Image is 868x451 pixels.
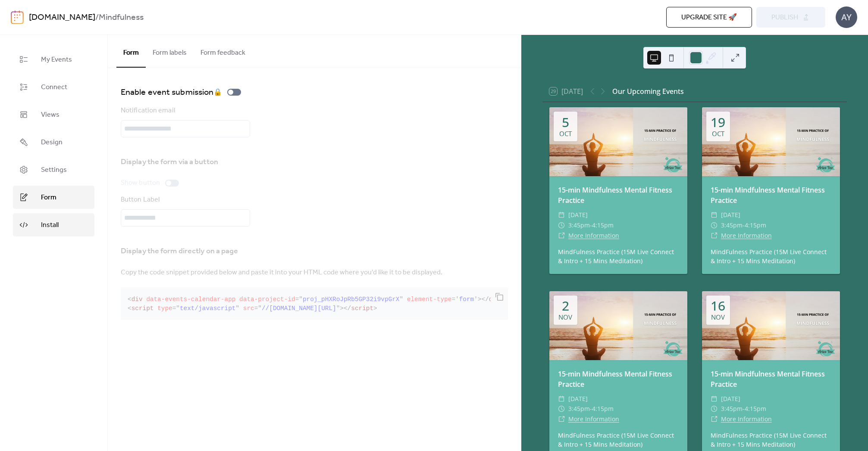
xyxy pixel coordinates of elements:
[13,213,94,236] a: Install
[558,394,565,404] div: ​
[13,75,94,99] a: Connect
[721,404,743,414] span: 3:45pm
[711,369,825,389] a: 15-min Mindfulness Mental Fitness Practice
[549,247,687,265] div: MindFulness Practice (15M Live Connect & Intro + 15 Mins Meditation)
[558,230,565,241] div: ​
[711,185,825,205] a: 15-min Mindfulness Mental Fitness Practice
[568,404,590,414] span: 3:45pm
[836,6,857,28] div: AY
[13,158,94,181] a: Settings
[99,9,144,26] b: Mindfulness
[568,394,588,404] span: [DATE]
[562,116,569,129] div: 5
[11,10,24,24] img: logo
[711,116,725,129] div: 19
[711,299,725,312] div: 16
[568,415,619,423] a: More Information
[13,48,94,71] a: My Events
[13,103,94,126] a: Views
[146,35,194,67] button: Form labels
[721,210,740,220] span: [DATE]
[558,314,572,320] div: Nov
[711,394,718,404] div: ​
[29,9,95,26] a: [DOMAIN_NAME]
[721,415,772,423] a: More Information
[558,210,565,220] div: ​
[41,137,63,148] span: Design
[711,210,718,220] div: ​
[711,414,718,424] div: ​
[558,414,565,424] div: ​
[721,220,743,230] span: 3:45pm
[743,220,745,230] span: -
[13,131,94,154] a: Design
[711,230,718,241] div: ​
[745,404,766,414] span: 4:15pm
[41,82,67,93] span: Connect
[13,186,94,209] a: Form
[711,314,725,320] div: Nov
[681,12,737,23] span: Upgrade site 🚀
[702,247,840,265] div: MindFulness Practice (15M Live Connect & Intro + 15 Mins Meditation)
[41,55,72,65] span: My Events
[41,220,59,230] span: Install
[666,7,752,28] button: Upgrade site 🚀
[743,404,745,414] span: -
[711,220,718,230] div: ​
[558,185,672,205] a: 15-min Mindfulness Mental Fitness Practice
[592,220,614,230] span: 4:15pm
[568,210,588,220] span: [DATE]
[95,9,99,26] b: /
[558,404,565,414] div: ​
[558,220,565,230] div: ​
[590,220,592,230] span: -
[568,231,619,239] a: More Information
[562,299,569,312] div: 2
[711,404,718,414] div: ​
[702,431,840,449] div: MindFulness Practice (15M Live Connect & Intro + 15 Mins Meditation)
[549,431,687,449] div: MindFulness Practice (15M Live Connect & Intro + 15 Mins Meditation)
[194,35,252,67] button: Form feedback
[116,35,146,68] button: Form
[721,231,772,239] a: More Information
[590,404,592,414] span: -
[568,220,590,230] span: 3:45pm
[558,369,672,389] a: 15-min Mindfulness Mental Fitness Practice
[612,86,684,96] div: Our Upcoming Events
[745,220,766,230] span: 4:15pm
[712,131,724,137] div: Oct
[721,394,740,404] span: [DATE]
[41,110,60,120] span: Views
[592,404,614,414] span: 4:15pm
[41,193,56,203] span: Form
[559,131,572,137] div: Oct
[41,165,67,175] span: Settings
